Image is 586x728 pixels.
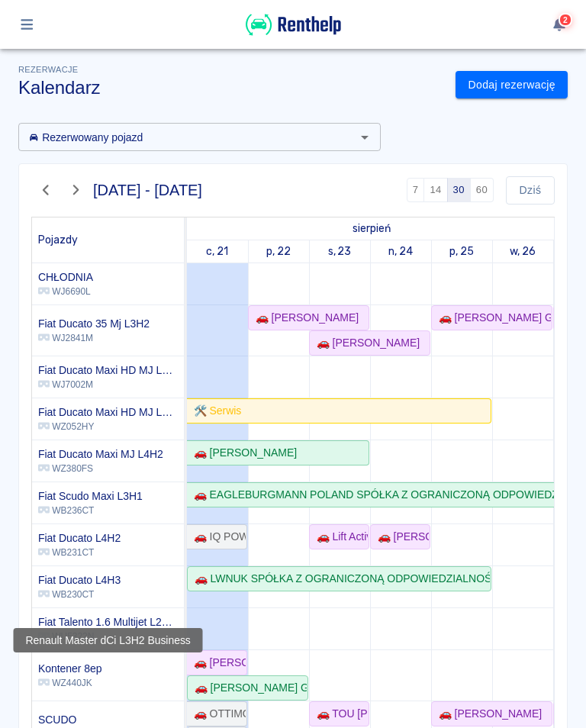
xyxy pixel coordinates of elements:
input: Wyszukaj i wybierz pojazdy... [23,127,351,147]
h6: Fiat Ducato Maxi HD MJ L4H2 [38,404,178,420]
h6: Fiat Ducato Maxi HD MJ L4H2 [38,362,178,378]
div: 🚗 [PERSON_NAME] [250,310,359,326]
h6: Fiat Ducato L4H3 [38,572,121,588]
div: 🚗 TOU [PERSON_NAME] - [PERSON_NAME] [311,706,368,722]
div: 🚗 [PERSON_NAME] [311,335,420,351]
div: 🚗 [PERSON_NAME] [188,445,297,461]
h6: Fiat Talento 1.6 Multijet L2H1 Base [38,614,178,630]
a: Renthelp logo [246,27,341,40]
div: 🚗 [PERSON_NAME] - [PERSON_NAME] [372,529,429,545]
p: WZ052HY [38,420,178,433]
div: 🚗 [PERSON_NAME] GASTRONOMY - [PERSON_NAME] [433,310,551,326]
button: 60 dni [470,178,494,202]
p: WJ2841M [38,331,150,345]
a: Dodaj rezerwację [456,71,568,99]
p: WZ380FS [38,462,163,475]
div: 🚗 IQ POWER [PERSON_NAME] - [PERSON_NAME] [188,529,246,545]
a: 26 sierpnia 2025 [506,240,539,263]
button: 30 dni [447,178,471,202]
h3: Kalendarz [18,77,443,98]
a: 25 sierpnia 2025 [446,240,478,263]
a: 21 sierpnia 2025 [349,217,394,240]
span: Rezerwacje [18,65,78,74]
h6: Fiat Ducato L4H2 [38,530,121,546]
button: 7 dni [407,178,425,202]
div: 🛠️ Serwis [188,403,241,419]
button: 2 [545,11,575,37]
h6: Fiat Ducato 35 Mj L3H2 [38,316,150,331]
span: Pojazdy [38,234,78,246]
a: 22 sierpnia 2025 [262,240,295,263]
p: WZ440JK [38,676,101,690]
div: 🚗 Lift Active [PERSON_NAME] - [PERSON_NAME] [311,529,368,545]
h6: CHŁODNIA [38,269,93,285]
span: 2 [562,15,569,24]
p: WB231CT [38,546,121,559]
h4: [DATE] - [DATE] [93,181,202,199]
div: 🚗 [PERSON_NAME] GO - TRANS - [PERSON_NAME] [188,680,307,696]
h6: SCUDO [38,712,92,727]
a: 24 sierpnia 2025 [385,240,417,263]
img: Renthelp logo [246,12,341,37]
div: 🚗 [PERSON_NAME] [433,706,542,722]
a: 23 sierpnia 2025 [324,240,356,263]
div: 🚗 OTTIMO APPS SPÓŁKA Z OGRANICZONĄ ODPOWIEDZIALNOŚCIĄ - [PERSON_NAME] [188,706,246,722]
button: Dziś [506,176,555,205]
p: WB230CT [38,588,121,601]
p: WB236CT [38,504,143,517]
a: 21 sierpnia 2025 [202,240,232,263]
h6: Fiat Scudo Maxi L3H1 [38,488,143,504]
p: WJ7002M [38,378,178,391]
h6: Fiat Ducato Maxi MJ L4H2 [38,446,163,462]
button: 14 dni [423,178,447,202]
button: Otwórz [354,127,375,148]
div: 🚗 LWNUK SPÓŁKA Z OGRANICZONĄ ODPOWIEDZIALNOŚCIĄ - [PERSON_NAME] [188,571,490,587]
div: 🚗 [PERSON_NAME] [188,655,246,671]
div: Renault Master dCi L3H2 Business [14,628,203,652]
p: WJ6690L [38,285,93,298]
